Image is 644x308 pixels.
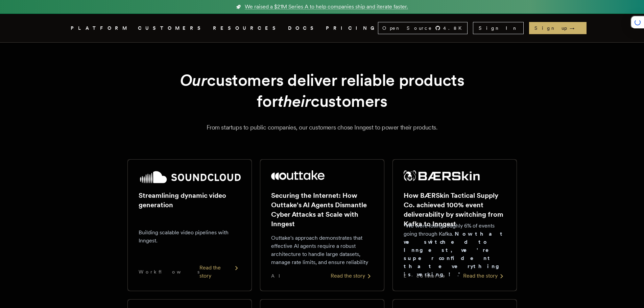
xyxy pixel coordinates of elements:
[138,24,205,32] a: CUSTOMERS
[570,25,581,31] span: →
[180,70,207,90] em: Our
[52,14,593,42] nav: Global
[271,234,373,266] p: Outtake's approach demonstrates that effective AI agents require a robust architecture to handle ...
[127,159,252,291] a: SoundCloud logoStreamlining dynamic video generationBuilding scalable video pipelines with Innges...
[331,272,373,280] div: Read the story
[404,191,506,229] h2: How BÆRSkin Tactical Supply Co. achieved 100% event deliverability by switching from Kafka to Inn...
[71,24,130,32] button: PLATFORM
[326,24,378,32] a: PRICING
[144,70,501,112] h1: customers deliver reliable products for customers
[271,273,286,279] span: AI
[404,273,446,279] span: E-commerce
[382,25,432,31] span: Open Source
[529,22,587,34] a: Sign up
[463,272,506,280] div: Read the story
[473,22,524,34] a: Sign In
[392,159,517,291] a: BÆRSkin Tactical Supply Co. logoHow BÆRSkin Tactical Supply Co. achieved 100% event deliverabilit...
[271,170,325,180] img: Outtake
[271,191,373,229] h2: Securing the Internet: How Outtake's AI Agents Dismantle Cyber Attacks at Scale with Inngest
[404,170,480,181] img: BÆRSkin Tactical Supply Co.
[79,123,566,132] p: From startups to public companies, our customers chose Inngest to power their products.
[139,268,199,275] span: Workflows
[443,25,466,31] span: 4.8 K
[278,91,311,111] em: their
[199,264,241,280] div: Read the story
[288,24,318,32] a: DOCS
[245,3,408,11] span: We raised a $21M Series A to help companies ship and iterate faster.
[139,229,241,245] p: Building scalable video pipelines with Inngest.
[139,191,241,210] h2: Streamlining dynamic video generation
[404,222,506,279] p: "We were losing roughly 6% of events going through Kafka. ."
[139,170,241,184] img: SoundCloud
[260,159,384,291] a: Outtake logoSecuring the Internet: How Outtake's AI Agents Dismantle Cyber Attacks at Scale with ...
[213,24,280,32] button: RESOURCES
